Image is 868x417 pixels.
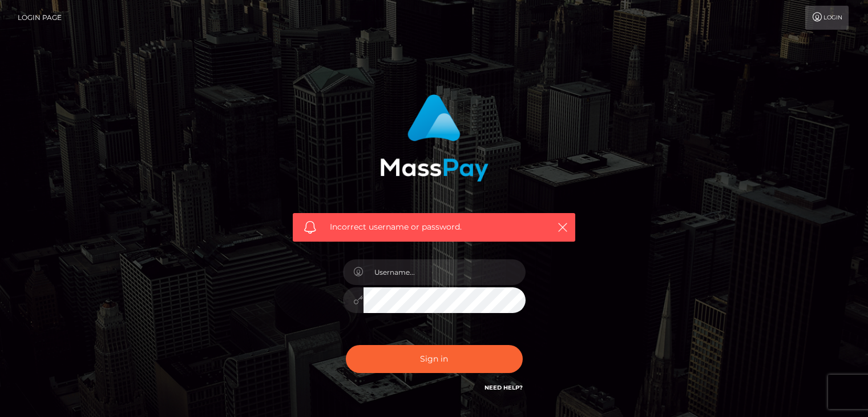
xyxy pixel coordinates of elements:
[805,6,849,30] a: Login
[380,94,488,182] img: MassPay Login
[485,384,523,391] a: Need Help?
[346,345,523,373] button: Sign in
[18,6,62,30] a: Login Page
[330,221,538,233] span: Incorrect username or password.
[364,259,526,285] input: Username...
